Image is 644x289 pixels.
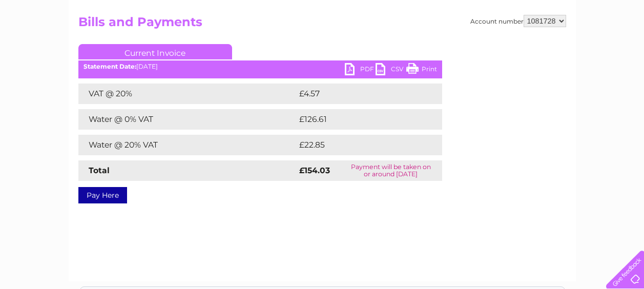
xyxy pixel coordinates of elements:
a: Print [406,63,437,78]
td: Water @ 20% VAT [78,135,297,155]
a: Energy [489,44,512,51]
td: £4.57 [297,84,418,104]
a: Contact [576,44,601,51]
b: Statement Date: [84,63,136,70]
td: VAT @ 20% [78,84,297,104]
a: Blog [555,44,570,51]
td: Payment will be taken on or around [DATE] [340,160,442,181]
strong: Total [89,166,110,175]
a: Pay Here [78,187,127,203]
a: Current Invoice [78,44,232,59]
td: Water @ 0% VAT [78,109,297,130]
div: [DATE] [78,63,442,70]
div: Clear Business is a trading name of Verastar Limited (registered in [GEOGRAPHIC_DATA] No. 3667643... [80,6,565,50]
a: Telecoms [518,44,549,51]
strong: £154.03 [299,166,330,175]
a: Water [464,44,483,51]
h2: Bills and Payments [78,15,566,34]
div: Account number [470,15,566,27]
a: PDF [345,63,376,78]
img: logo.png [23,27,75,58]
a: 0333 014 3131 [451,5,522,18]
a: Log out [610,44,634,51]
td: £22.85 [297,135,421,155]
a: CSV [376,63,406,78]
td: £126.61 [297,109,423,130]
